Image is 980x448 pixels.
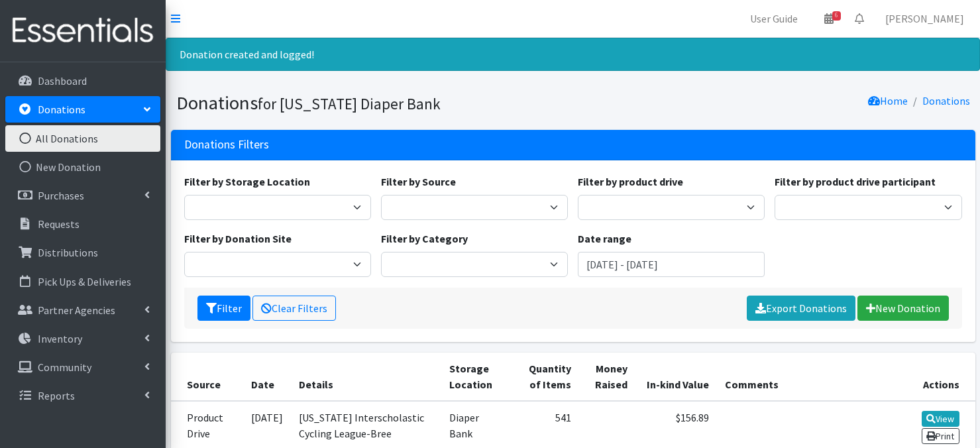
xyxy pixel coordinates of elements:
[717,353,905,401] th: Comments
[38,275,131,288] p: Pick Ups & Deliveries
[579,353,635,401] th: Money Raised
[5,68,160,94] a: Dashboard
[38,389,75,402] p: Reports
[5,325,160,352] a: Inventory
[578,231,631,247] label: Date range
[38,217,80,231] p: Requests
[5,211,160,237] a: Requests
[243,353,291,401] th: Date
[166,38,980,71] div: Donation created and logged!
[258,94,441,113] small: for [US_STATE] Diaper Bank
[38,103,85,116] p: Donations
[814,5,844,32] a: 6
[747,296,855,321] a: Export Donations
[38,361,91,374] p: Community
[922,428,959,444] a: Print
[5,382,160,409] a: Reports
[184,231,292,247] label: Filter by Donation Site
[857,296,949,321] a: New Donation
[176,91,569,115] h1: Donations
[38,304,115,317] p: Partner Agencies
[5,239,160,266] a: Distributions
[5,297,160,323] a: Partner Agencies
[510,353,579,401] th: Quantity of Items
[578,174,683,190] label: Filter by product drive
[38,332,82,345] p: Inventory
[38,246,98,259] p: Distributions
[5,125,160,152] a: All Donations
[5,154,160,180] a: New Donation
[441,353,510,401] th: Storage Location
[197,296,250,321] button: Filter
[875,5,975,32] a: [PERSON_NAME]
[5,9,160,53] img: HumanEssentials
[252,296,336,321] a: Clear Filters
[922,411,959,427] a: View
[868,94,908,107] a: Home
[171,353,244,401] th: Source
[905,353,975,401] th: Actions
[184,138,269,152] h3: Donations Filters
[5,354,160,380] a: Community
[635,353,716,401] th: In-kind Value
[381,174,456,190] label: Filter by Source
[184,174,310,190] label: Filter by Storage Location
[578,252,765,277] input: January 1, 2011 - December 31, 2011
[291,353,441,401] th: Details
[38,189,84,202] p: Purchases
[5,96,160,123] a: Donations
[832,11,841,21] span: 6
[381,231,468,247] label: Filter by Category
[775,174,936,190] label: Filter by product drive participant
[5,268,160,295] a: Pick Ups & Deliveries
[739,5,808,32] a: User Guide
[5,182,160,209] a: Purchases
[38,74,87,87] p: Dashboard
[922,94,970,107] a: Donations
